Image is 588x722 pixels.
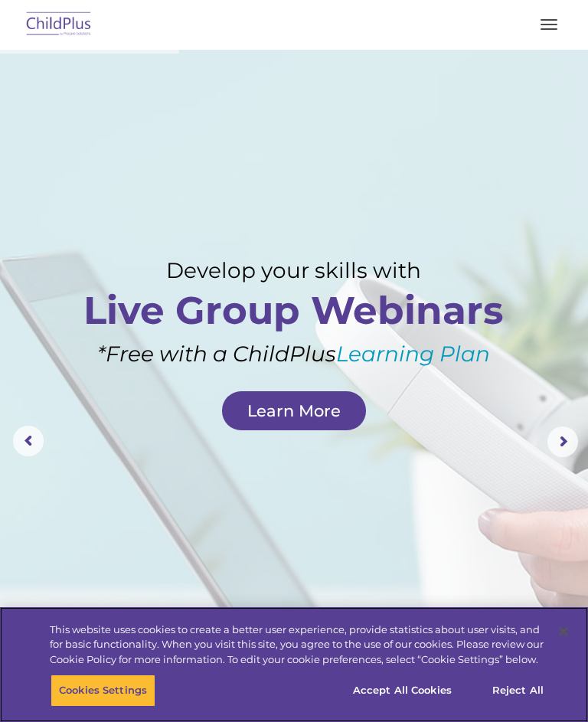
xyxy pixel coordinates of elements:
[222,391,366,430] a: Learn More
[51,675,155,707] button: Cookies Settings
[50,622,547,668] div: This website uses cookies to create a better user experience, provide statistics about user visit...
[80,258,507,283] rs-layer: Develop your skills with
[470,675,566,707] button: Reject All
[80,341,507,367] rs-layer: *Free with a ChildPlus
[547,615,580,648] button: Close
[336,341,490,367] a: Learning Plan
[51,291,537,330] rs-layer: Live Group Webinars
[345,675,460,707] button: Accept All Cookies
[23,7,95,43] img: ChildPlus by Procare Solutions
